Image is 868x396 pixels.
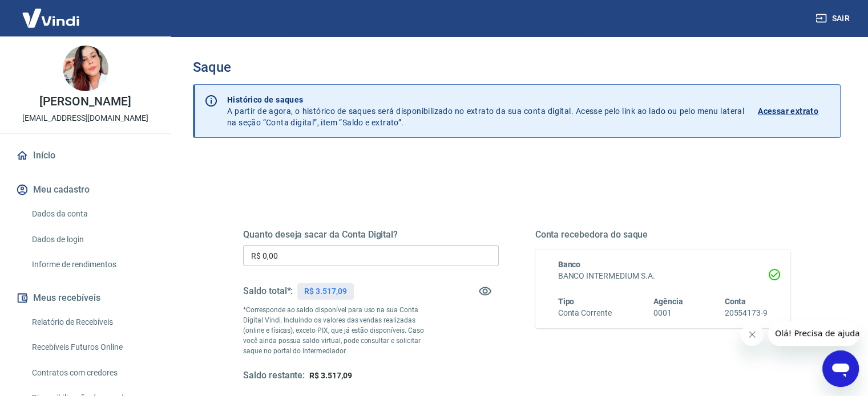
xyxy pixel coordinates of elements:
[27,228,157,251] a: Dados de login
[309,371,352,380] span: R$ 3.517,09
[39,96,131,108] p: [PERSON_NAME]
[27,253,157,276] a: Informe de rendimentos
[653,307,683,319] h6: 0001
[27,336,157,359] a: Recebíveis Futuros Online
[304,285,346,297] p: R$ 3.517,09
[27,311,157,334] a: Relatório de Recebíveis
[227,94,744,128] p: A partir de agora, o histórico de saques será disponibilizado no extrato da sua conta digital. Ac...
[27,361,157,385] a: Contratos com credores
[535,229,791,240] h5: Conta recebedora do saque
[14,143,157,168] a: Início
[653,297,683,306] span: Agência
[724,307,768,319] h6: 20554173-9
[14,285,157,311] button: Meus recebíveis
[14,177,157,202] button: Meu cadastro
[558,307,612,319] h6: Conta Corrente
[7,8,96,17] span: Olá! Precisa de ajuda?
[243,229,499,240] h5: Quanto deseja sacar da Conta Digital?
[14,1,88,35] img: Vindi
[822,350,859,387] iframe: Botão para abrir a janela de mensagens
[193,59,841,75] h3: Saque
[758,94,831,128] a: Acessar extrato
[243,285,293,297] h5: Saldo total*:
[22,112,148,124] p: [EMAIL_ADDRESS][DOMAIN_NAME]
[741,323,764,346] iframe: Fechar mensagem
[558,270,768,282] h6: BANCO INTERMEDIUM S.A.
[558,260,581,269] span: Banco
[724,297,746,306] span: Conta
[768,321,859,346] iframe: Mensagem da empresa
[63,46,108,91] img: 31a33608-531f-4675-9017-d311b0b83253.jpeg
[758,105,818,117] p: Acessar extrato
[813,8,854,29] button: Sair
[243,305,435,356] p: *Corresponde ao saldo disponível para uso na sua Conta Digital Vindi. Incluindo os valores das ve...
[27,202,157,226] a: Dados da conta
[558,297,575,306] span: Tipo
[227,94,744,105] p: Histórico de saques
[243,370,305,382] h5: Saldo restante:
